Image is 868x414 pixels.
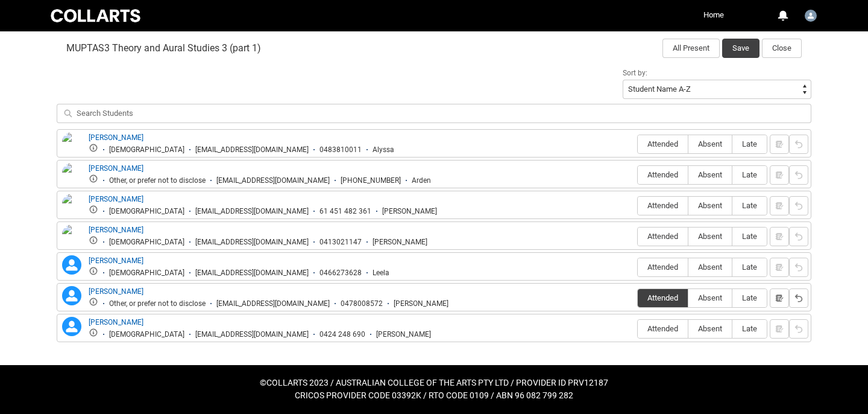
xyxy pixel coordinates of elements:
[376,330,431,339] div: [PERSON_NAME]
[216,176,330,185] div: [EMAIL_ADDRESS][DOMAIN_NAME]
[805,10,817,22] img: Faculty.rhart
[789,135,808,154] button: Reset
[195,269,309,278] div: [EMAIL_ADDRESS][DOMAIN_NAME]
[688,324,732,333] span: Absent
[394,299,448,308] div: [PERSON_NAME]
[662,39,720,58] button: All Present
[732,324,767,333] span: Late
[688,170,732,179] span: Absent
[89,133,143,142] a: [PERSON_NAME]
[109,176,206,185] div: Other, or prefer not to disclose
[62,286,81,305] lightning-icon: Lukas Stephenson-Irving
[62,255,81,275] lightning-icon: Leela Tran
[732,201,767,210] span: Late
[732,232,767,241] span: Late
[762,39,802,58] button: Close
[195,330,309,339] div: [EMAIL_ADDRESS][DOMAIN_NAME]
[89,256,143,265] a: [PERSON_NAME]
[109,238,184,247] div: [DEMOGRAPHIC_DATA]
[89,226,143,234] a: [PERSON_NAME]
[62,194,81,229] img: Juliana Romero Torres
[195,207,309,216] div: [EMAIL_ADDRESS][DOMAIN_NAME]
[319,238,362,247] div: 0413021147
[89,287,143,296] a: [PERSON_NAME]
[57,104,811,123] input: Search Students
[638,170,688,179] span: Attended
[319,269,362,278] div: 0466273628
[789,319,808,339] button: Reset
[789,165,808,185] button: Reset
[722,39,759,58] button: Save
[62,132,81,159] img: Alyssa Rocca
[89,195,143,203] a: [PERSON_NAME]
[62,317,81,336] lightning-icon: Olivia Le Gal
[789,288,808,308] button: Reset
[319,145,362,154] div: 0483810011
[638,324,688,333] span: Attended
[89,164,143,173] a: [PERSON_NAME]
[732,293,767,302] span: Late
[109,269,184,278] div: [DEMOGRAPHIC_DATA]
[109,330,184,339] div: [DEMOGRAPHIC_DATA]
[700,6,727,24] a: Home
[623,69,647,77] span: Sort by:
[688,293,732,302] span: Absent
[109,299,206,308] div: Other, or prefer not to disclose
[732,170,767,179] span: Late
[688,139,732,148] span: Absent
[732,263,767,272] span: Late
[195,238,309,247] div: [EMAIL_ADDRESS][DOMAIN_NAME]
[789,227,808,246] button: Reset
[688,201,732,210] span: Absent
[802,5,820,24] button: User Profile Faculty.rhart
[638,293,688,302] span: Attended
[373,238,427,247] div: [PERSON_NAME]
[412,176,431,185] div: Arden
[638,263,688,272] span: Attended
[109,207,184,216] div: [DEMOGRAPHIC_DATA]
[638,139,688,148] span: Attended
[195,145,309,154] div: [EMAIL_ADDRESS][DOMAIN_NAME]
[216,299,330,308] div: [EMAIL_ADDRESS][DOMAIN_NAME]
[319,207,371,216] div: 61 451 482 361
[341,299,383,308] div: 0478008572
[341,176,401,185] div: [PHONE_NUMBER]
[66,42,261,54] span: MUPTAS3 Theory and Aural Studies 3 (part 1)
[688,263,732,272] span: Absent
[688,232,732,241] span: Absent
[382,207,437,216] div: [PERSON_NAME]
[373,269,389,278] div: Leela
[789,258,808,277] button: Reset
[732,139,767,148] span: Late
[89,318,143,326] a: [PERSON_NAME]
[638,201,688,210] span: Attended
[638,232,688,241] span: Attended
[789,196,808,215] button: Reset
[109,145,184,154] div: [DEMOGRAPHIC_DATA]
[319,330,365,339] div: 0424 248 690
[373,145,394,154] div: Alyssa
[62,225,81,260] img: Lee Dalli-Carrubba
[770,288,789,308] button: Notes
[62,163,81,189] img: Bailey Philpotts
